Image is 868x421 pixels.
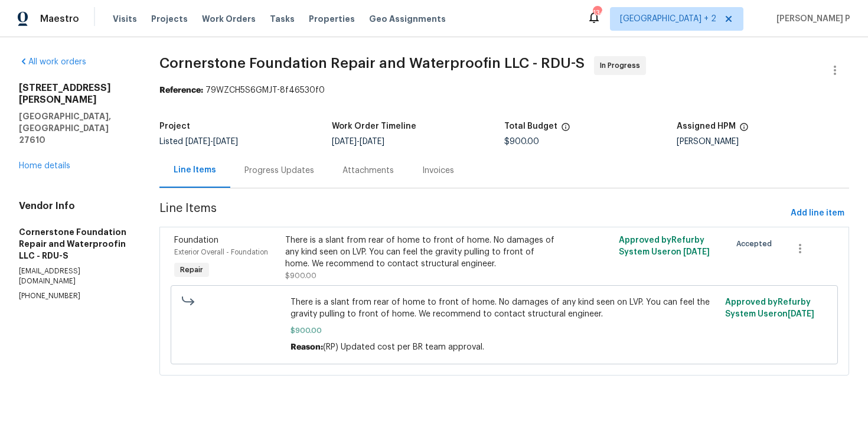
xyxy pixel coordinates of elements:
h5: Work Order Timeline [332,122,416,130]
h5: Project [159,122,190,130]
span: $900.00 [285,272,316,279]
span: Exterior Overall - Foundation [174,249,268,256]
span: There is a slant from rear of home to front of home. No damages of any kind seen on LVP. You can ... [291,296,718,320]
span: Projects [151,13,188,25]
div: Invoices [422,165,454,177]
h4: Vendor Info [19,200,131,212]
span: Line Items [159,203,786,224]
div: Progress Updates [244,165,314,177]
span: [DATE] [185,138,210,146]
div: Line Items [174,164,216,176]
span: Accepted [736,238,776,250]
button: Add line item [786,203,849,224]
div: 134 [593,7,601,19]
span: Approved by Refurby System User on [619,236,710,256]
span: Visits [113,13,137,25]
span: The total cost of line items that have been proposed by Opendoor. This sum includes line items th... [561,122,570,138]
b: Reference: [159,86,203,94]
h2: [STREET_ADDRESS][PERSON_NAME] [19,82,131,106]
span: [DATE] [332,138,357,146]
h5: Assigned HPM [677,122,736,130]
h5: [GEOGRAPHIC_DATA], [GEOGRAPHIC_DATA] 27610 [19,110,131,146]
h5: Total Budget [504,122,557,130]
span: [DATE] [788,310,814,318]
div: 79WZCH5S6GMJT-8f46530f0 [159,84,849,96]
span: [DATE] [360,138,384,146]
div: [PERSON_NAME] [677,138,849,146]
a: All work orders [19,58,86,66]
span: [DATE] [213,138,238,146]
div: There is a slant from rear of home to front of home. No damages of any kind seen on LVP. You can ... [285,234,556,270]
span: [PERSON_NAME] P [772,13,850,25]
span: Geo Assignments [369,13,446,25]
span: - [332,138,384,146]
span: (RP) Updated cost per BR team approval. [323,343,484,351]
h5: Cornerstone Foundation Repair and Waterproofin LLC - RDU-S [19,226,131,262]
a: Home details [19,162,70,170]
span: Reason: [291,343,323,351]
span: $900.00 [291,325,718,337]
div: Attachments [342,165,394,177]
span: - [185,138,238,146]
span: Add line item [791,206,844,221]
span: Cornerstone Foundation Repair and Waterproofin LLC - RDU-S [159,56,585,70]
span: Listed [159,138,238,146]
span: The hpm assigned to this work order. [739,122,749,138]
span: Repair [175,264,208,276]
span: Work Orders [202,13,256,25]
span: Maestro [40,13,79,25]
span: Foundation [174,236,218,244]
span: Properties [309,13,355,25]
p: [EMAIL_ADDRESS][DOMAIN_NAME] [19,266,131,286]
span: [GEOGRAPHIC_DATA] + 2 [620,13,716,25]
span: $900.00 [504,138,539,146]
span: Approved by Refurby System User on [725,298,814,318]
span: In Progress [600,60,645,71]
span: [DATE] [683,248,710,256]
p: [PHONE_NUMBER] [19,291,131,301]
span: Tasks [270,15,295,23]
